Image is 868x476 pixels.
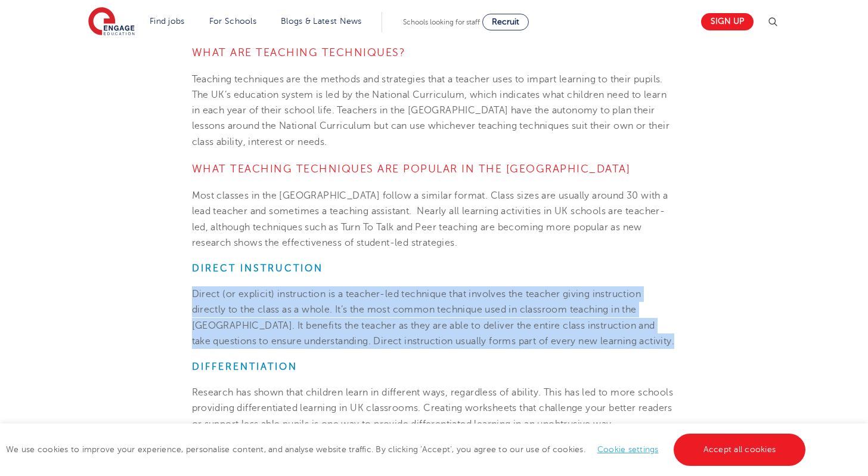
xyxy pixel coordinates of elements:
[403,18,480,26] span: Schools looking for staff
[192,163,631,175] span: What Teaching Techniques Are Popular In The [GEOGRAPHIC_DATA]
[192,387,674,476] span: Research has shown that children learn in different ways, regardless of ability. This has led to ...
[192,361,297,372] strong: Differentiation
[192,289,675,347] span: Direct (or explicit) instruction is a teacher-led technique that involves the teacher giving inst...
[674,434,806,466] a: Accept all cookies
[6,445,808,454] span: We use cookies to improve your experience, personalise content, and analyse website traffic. By c...
[192,190,668,248] span: Most classes in the [GEOGRAPHIC_DATA] follow a similar format. Class sizes are usually around 30 ...
[192,47,406,58] span: What Are Teaching Techniques?
[88,7,135,37] img: Engage Education
[701,13,754,30] a: Sign up
[209,17,256,26] a: For Schools
[192,263,323,274] strong: Direct Instruction
[192,74,670,147] span: Teaching techniques are the methods and strategies that a teacher uses to impart learning to thei...
[482,14,529,30] a: Recruit
[150,17,185,26] a: Find jobs
[492,17,519,26] span: Recruit
[281,17,362,26] a: Blogs & Latest News
[597,445,659,454] a: Cookie settings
